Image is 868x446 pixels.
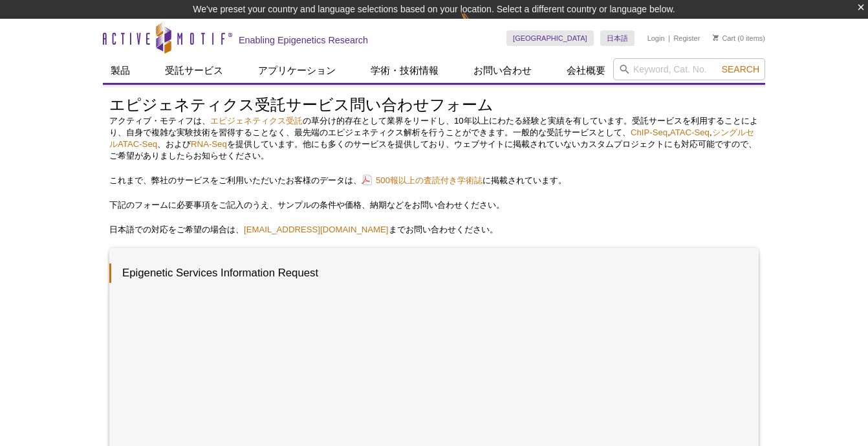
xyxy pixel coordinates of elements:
button: Search [718,63,763,75]
a: ATAC-Seq [670,128,710,137]
a: 学術・技術情報 [363,58,446,83]
input: Keyword, Cat. No. [613,58,765,80]
a: 500報以上の査読付き学術誌 [362,174,483,186]
span: Search [722,64,759,74]
a: Login [647,34,665,43]
a: エピジェネティクス受託 [210,116,303,126]
a: 日本語 [600,30,635,46]
h3: Epigenetic Services Information Request [109,263,746,283]
a: [EMAIL_ADDRESS][DOMAIN_NAME] [244,225,389,234]
img: Change Here [461,10,495,40]
a: [GEOGRAPHIC_DATA] [506,30,594,46]
a: 受託サービス [157,58,231,83]
li: (0 items) [713,30,765,46]
h2: Enabling Epigenetics Research [239,34,368,46]
img: Your Cart [713,34,719,41]
p: これまで、弊社のサービスをご利用いただいたお客様のデータは、 に掲載されています。 [109,175,759,186]
p: 下記のフォームに必要事項をご記入のうえ、サンプルの条件や価格、納期などをお問い合わせください。 [109,199,759,211]
a: アプリケーション [250,58,343,83]
h1: エピジェネティクス受託サービス問い合わせフォーム [109,96,759,115]
p: アクティブ・モティフは、 の草分け的存在として業界をリードし、10年以上にわたる経験と実績を有しています。受託サービスを利用することにより、自身で複雑な実験技術を習得することなく、最先端のエピジ... [109,115,759,162]
p: 日本語での対応をご希望の場合は、 までお問い合わせください。 [109,224,759,236]
a: お問い合わせ [466,58,539,83]
a: 製品 [103,58,138,83]
a: ChIP-Seq [631,128,667,137]
a: 会社概要 [559,58,613,83]
a: Register [673,34,700,43]
a: Cart [713,34,735,43]
li: | [668,30,670,46]
a: RNA-Seq [191,139,227,149]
